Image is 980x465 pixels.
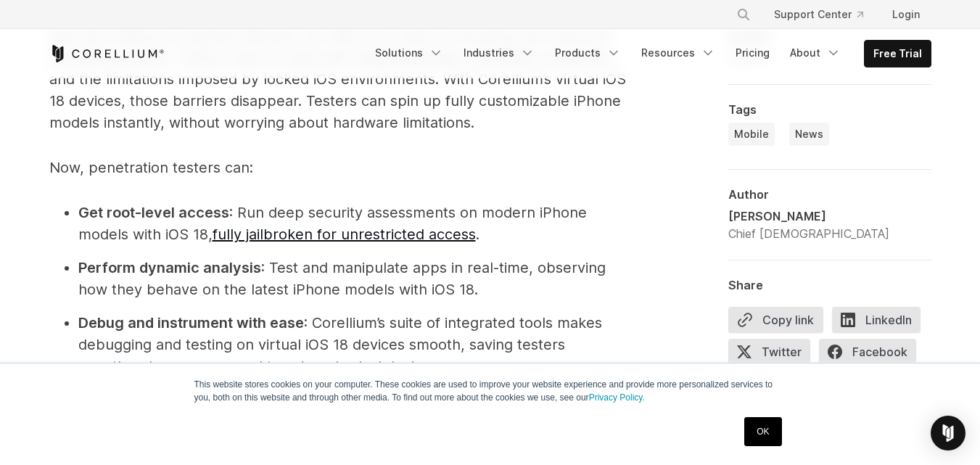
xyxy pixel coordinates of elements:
a: Pricing [727,40,778,66]
span: LinkedIn [832,307,921,333]
a: Privacy Policy. [589,392,645,403]
div: Author [728,187,931,202]
a: LinkedIn [832,307,929,339]
span: Facebook [819,339,916,365]
div: Share [728,278,931,292]
a: Solutions [366,40,452,66]
a: Free Trial [865,41,931,67]
a: Corellium Home [49,45,165,62]
button: Search [730,1,757,28]
a: fully jailbroken for unrestricted access [213,226,476,243]
span: Twitter [728,339,810,365]
p: Now, penetration testers can: [49,157,630,178]
li: : Run deep security assessments on modern iPhone models with iOS 18, . [78,202,630,245]
li: : Corellium’s suite of integrated tools makes debugging and testing on virtual iOS 18 devices smo... [78,312,630,377]
a: Resources [633,40,724,66]
a: Products [546,40,630,66]
a: About [781,40,849,66]
a: Login [881,1,931,28]
a: Support Center [762,1,875,28]
span: Mobile [734,127,769,141]
a: Mobile [728,123,775,146]
div: [PERSON_NAME] [728,207,889,225]
div: Open Intercom Messenger [931,416,965,450]
span: News [795,127,823,141]
strong: Perform dynamic analysis [78,259,261,276]
div: Chief [DEMOGRAPHIC_DATA] [728,225,889,242]
p: Security testing on physical devices can often be a time-consuming and resource-intensive process... [49,25,630,133]
a: Facebook [819,339,925,371]
li: : Test and manipulate apps in real-time, observing how they behave on the latest iPhone models wi... [78,257,630,300]
a: OK [744,417,781,446]
strong: Get root-level access [78,204,229,221]
p: This website stores cookies on your computer. These cookies are used to improve your website expe... [194,378,786,404]
a: Twitter [728,339,819,371]
button: Copy link [728,307,823,333]
div: Navigation Menu [719,1,931,28]
strong: Debug and instrument with ease [78,314,304,332]
div: Tags [728,102,931,117]
a: Industries [455,40,543,66]
a: News [789,123,829,146]
div: Navigation Menu [366,40,931,67]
